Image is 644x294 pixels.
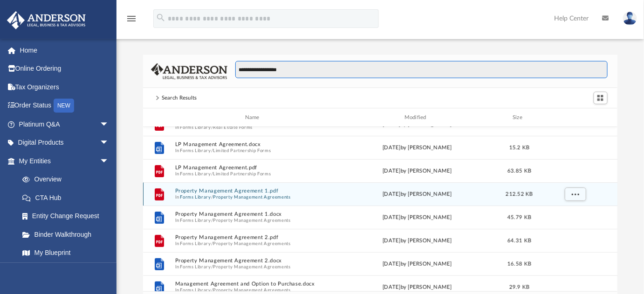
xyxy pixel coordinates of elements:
img: User Pic [623,12,637,25]
button: Property Management Agreements [213,217,291,223]
span: arrow_drop_down [100,152,118,171]
div: [DATE] by [PERSON_NAME] [338,144,497,152]
button: LP Management Agreement.docx [175,141,334,147]
div: [DATE] by [PERSON_NAME] [338,214,497,222]
span: In [175,287,334,293]
div: Modified [337,114,496,122]
a: My Entitiesarrow_drop_down [7,152,123,170]
div: Search Results [162,94,197,102]
div: [DATE] by [PERSON_NAME] [338,237,497,245]
a: Binder Walkthrough [13,225,123,244]
button: Forms Library [180,241,211,247]
a: Platinum Q&Aarrow_drop_down [7,115,123,134]
span: / [211,264,212,270]
span: 29.9 KB [509,285,529,290]
button: Property Management Agreements [213,287,291,293]
a: Home [7,41,123,60]
span: / [211,171,212,177]
button: Limited Partnership Forms [213,171,271,177]
span: 212.52 KB [506,192,533,197]
span: / [211,241,212,247]
span: 15.2 KB [509,145,529,150]
a: CTA Hub [13,188,123,207]
a: Tax Organizers [7,78,123,96]
div: id [147,114,170,122]
span: / [211,217,212,223]
button: Limited Partnership Forms [213,147,271,154]
input: Search files and folders [235,61,607,79]
a: Digital Productsarrow_drop_down [7,134,123,152]
span: 64.31 KB [507,238,531,243]
div: Name [174,114,333,122]
div: [DATE] by [PERSON_NAME] [338,260,497,268]
button: Property Management Agreement 1.pdf [175,188,334,194]
button: Forms Library [180,287,211,293]
span: / [211,287,212,293]
button: Property Management Agreements [213,241,291,247]
button: Real Estate Forms [213,124,253,130]
span: In [175,217,334,223]
div: grid [143,127,618,291]
button: Forms Library [180,264,211,270]
i: menu [126,13,137,24]
a: Overview [13,170,123,189]
a: My Blueprint [13,244,118,262]
button: LP Management Agreement.pdf [175,165,334,171]
button: Property Management Agreement 1.docx [175,211,334,217]
button: Forms Library [180,124,211,130]
button: Forms Library [180,147,211,154]
span: 63.85 KB [507,168,531,174]
div: [DATE] by [PERSON_NAME] [338,120,497,129]
a: menu [126,18,137,24]
span: 16.58 KB [507,261,531,267]
span: 45.79 KB [507,215,531,220]
img: Anderson Advisors Platinum Portal [4,11,89,29]
span: In [175,147,334,154]
span: In [175,194,334,200]
a: Online Ordering [7,60,123,78]
div: id [542,114,607,122]
span: In [175,241,334,247]
div: Size [500,114,538,122]
span: In [175,124,334,130]
button: Switch to Grid View [594,92,608,105]
button: Forms Library [180,217,211,223]
div: [DATE] by [PERSON_NAME] [338,283,497,292]
span: In [175,264,334,270]
span: arrow_drop_down [100,115,118,134]
button: More options [564,187,586,201]
span: / [211,194,212,200]
button: Forms Library [180,194,211,200]
span: arrow_drop_down [100,134,118,153]
button: Property Management Agreements [213,194,291,200]
button: Property Management Agreements [213,264,291,270]
span: In [175,171,334,177]
i: search [156,13,166,23]
span: / [211,124,212,130]
button: Property Management Agreement 2.pdf [175,234,334,241]
a: Entity Change Request [13,207,123,226]
a: Order StatusNEW [7,96,123,115]
span: / [211,147,212,154]
button: Management Agreement and Option to Purchase.docx [175,281,334,287]
a: Tax Due Dates [13,262,123,281]
div: [DATE] by [PERSON_NAME] [338,190,497,199]
button: Property Management Agreement 2.docx [175,258,334,264]
div: NEW [54,99,74,113]
button: Forms Library [180,171,211,177]
div: [DATE] by [PERSON_NAME] [338,167,497,175]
